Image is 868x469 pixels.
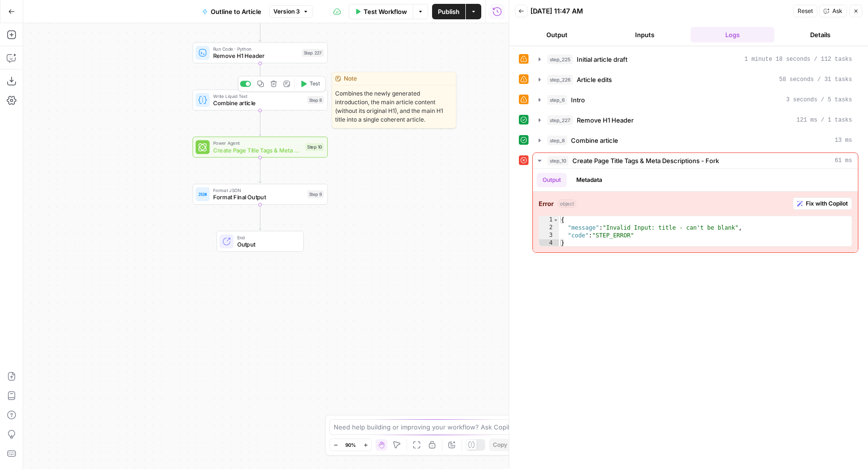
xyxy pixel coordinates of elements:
[778,27,862,42] button: Details
[307,96,324,104] div: Step 8
[533,133,858,148] button: 13 ms
[572,156,719,166] span: Create Page Title Tags & Meta Descriptions - Fork
[332,72,456,85] div: Note
[259,16,261,41] g: Edge from step_6 to step_227
[547,95,567,105] span: step_6
[603,27,687,42] button: Inputs
[192,184,327,205] div: Format JSONFormat Final OutputStep 9
[553,216,558,224] span: Toggle code folding, rows 1 through 4
[539,199,554,208] strong: Error
[539,232,559,239] div: 3
[533,153,858,168] button: 61 ms
[819,5,847,17] button: Ask
[577,75,612,84] span: Article edits
[537,173,567,187] button: Output
[213,52,298,60] span: Remove H1 Header
[213,93,304,99] span: Write Liquid Text
[213,187,304,193] span: Format JSON
[192,42,327,63] div: Run Code · PythonRemove H1 HeaderStep 227
[213,45,298,52] span: Run Code · Python
[259,157,261,183] g: Edge from step_10 to step_9
[237,234,297,241] span: End
[539,239,559,247] div: 4
[533,72,858,87] button: 58 seconds / 31 tasks
[835,136,852,145] span: 13 ms
[515,27,599,42] button: Output
[307,190,324,198] div: Step 9
[533,169,858,252] div: 61 ms
[691,27,774,42] button: Logs
[332,85,456,128] span: Combines the newly generated introduction, the main article content (without its original H1), an...
[577,55,627,64] span: Initial article draft
[302,49,324,56] div: Step 227
[432,4,465,19] button: Publish
[269,5,313,18] button: Version 3
[557,199,576,208] span: object
[798,7,813,15] span: Reset
[438,7,460,16] span: Publish
[192,137,327,157] div: Power AgentCreate Page Title Tags & Meta Descriptions - ForkStep 10
[547,55,573,64] span: step_225
[306,143,324,151] div: Step 10
[489,439,511,451] button: Copy
[539,224,559,232] div: 2
[237,240,297,248] span: Output
[213,193,304,202] span: Format Final Output
[213,139,302,146] span: Power Agent
[539,216,559,224] div: 1
[493,441,507,449] span: Copy
[797,116,852,124] span: 121 ms / 1 tasks
[349,4,413,19] button: Test Workflow
[211,7,261,16] span: Outline to Article
[835,156,852,165] span: 61 ms
[570,173,608,187] button: Metadata
[213,99,304,108] span: Combine article
[259,110,261,136] g: Edge from step_8 to step_10
[547,75,573,84] span: step_226
[213,146,302,154] span: Create Page Title Tags & Meta Descriptions - Fork
[533,52,858,67] button: 1 minute 18 seconds / 112 tasks
[273,7,300,16] span: Version 3
[779,75,852,84] span: 58 seconds / 31 tasks
[345,441,356,449] span: 90%
[533,112,858,128] button: 121 ms / 1 tasks
[196,4,267,19] button: Outline to Article
[259,205,261,230] g: Edge from step_9 to end
[577,115,634,125] span: Remove H1 Header
[310,80,320,88] span: Test
[547,156,569,166] span: step_10
[786,96,852,104] span: 3 seconds / 5 tasks
[297,78,324,90] button: Test
[806,199,848,208] span: Fix with Copilot
[547,115,573,125] span: step_227
[547,136,567,145] span: step_8
[745,55,852,64] span: 1 minute 18 seconds / 112 tasks
[832,7,842,15] span: Ask
[192,231,327,251] div: EndOutput
[571,136,618,145] span: Combine article
[192,90,327,110] div: Write Liquid TextCombine articleStep 8Test
[793,5,817,17] button: Reset
[533,92,858,108] button: 3 seconds / 5 tasks
[571,95,585,105] span: Intro
[364,7,407,16] span: Test Workflow
[793,197,852,210] button: Fix with Copilot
